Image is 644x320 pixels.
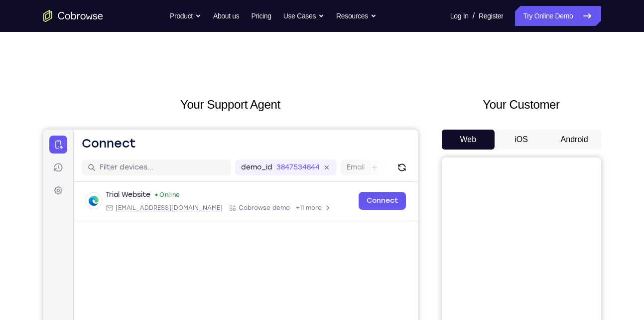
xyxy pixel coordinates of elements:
[213,6,239,26] a: About us
[442,130,495,150] button: Web
[450,6,469,26] a: Log In
[43,10,103,22] a: Go to the home page
[185,74,247,82] div: App
[111,61,137,69] div: Online
[195,74,247,82] span: Cobrowse demo
[315,62,363,80] a: Connect
[479,6,503,26] a: Register
[336,6,377,26] button: Resources
[43,96,418,114] h2: Your Support Agent
[253,74,278,82] span: +11 more
[251,6,271,26] a: Pricing
[473,10,475,22] span: /
[170,6,201,26] button: Product
[515,6,601,26] a: Try Online Demo
[442,96,601,114] h2: Your Customer
[72,74,179,82] span: web@example.com
[112,64,114,66] div: New devices found.
[30,52,375,91] div: Open device details
[548,130,601,150] button: Android
[172,300,233,320] button: 6-digit code
[62,74,179,82] div: Email
[283,6,324,26] button: Use Cases
[62,60,107,70] div: Trial Website
[495,130,548,150] button: iOS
